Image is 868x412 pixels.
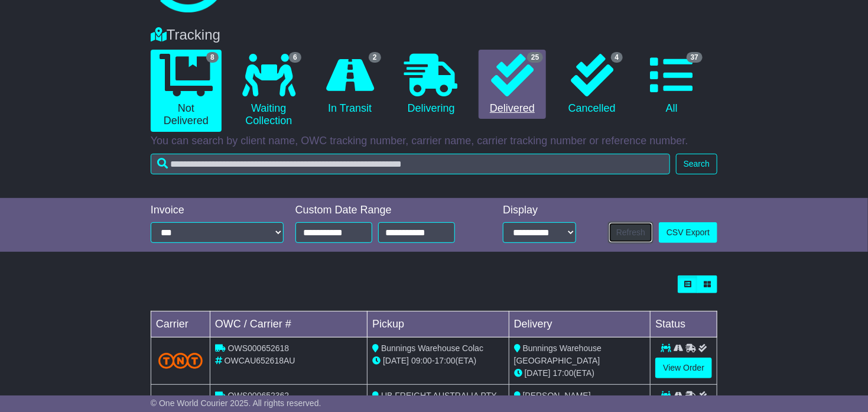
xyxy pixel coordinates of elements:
[676,154,717,174] button: Search
[479,50,547,119] a: 25 Delivered
[383,356,409,365] span: [DATE]
[638,50,706,119] a: 37 All
[316,50,384,119] a: 2 In Transit
[509,312,651,338] td: Delivery
[228,343,290,353] span: OWS000652618
[527,52,543,63] span: 25
[558,50,626,119] a: 4 Cancelled
[369,52,381,63] span: 2
[655,358,712,378] a: View Order
[289,52,301,63] span: 6
[503,204,576,217] div: Display
[372,355,504,367] div: - (ETA)
[145,27,723,44] div: Tracking
[523,391,591,400] span: [PERSON_NAME]
[435,356,456,365] span: 17:00
[228,391,290,400] span: OWS000652362
[411,356,432,365] span: 09:00
[151,50,222,132] a: 8 Not Delivered
[158,353,203,369] img: TNT_Domestic.png
[151,135,717,148] p: You can search by client name, OWC tracking number, carrier name, carrier tracking number or refe...
[381,343,483,353] span: Bunnings Warehouse Colac
[295,204,476,217] div: Custom Date Range
[210,312,367,338] td: OWC / Carrier #
[396,50,467,119] a: Delivering
[514,367,646,379] div: (ETA)
[611,52,623,63] span: 4
[553,368,574,378] span: 17:00
[609,222,653,243] button: Refresh
[225,356,295,365] span: OWCAU652618AU
[151,312,210,338] td: Carrier
[651,312,717,338] td: Status
[151,398,321,408] span: © One World Courier 2025. All rights reserved.
[151,204,284,217] div: Invoice
[368,312,509,338] td: Pickup
[206,52,219,63] span: 8
[687,52,703,63] span: 37
[659,222,717,243] a: CSV Export
[514,343,602,365] span: Bunnings Warehouse [GEOGRAPHIC_DATA]
[233,50,304,132] a: 6 Waiting Collection
[525,368,551,378] span: [DATE]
